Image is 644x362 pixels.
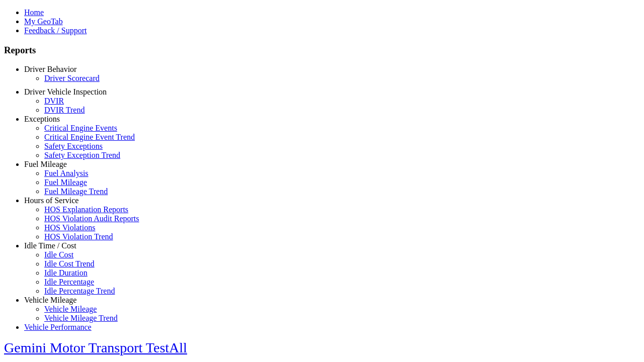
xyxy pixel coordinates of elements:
a: HOS Explanation Reports [44,205,128,214]
h3: Reports [4,45,640,56]
a: Idle Time / Cost [24,241,76,250]
a: Feedback / Support [24,26,87,35]
a: Driver Scorecard [44,74,100,82]
a: Idle Cost [44,250,73,259]
a: Gemini Motor Transport TestAll [4,340,187,355]
a: Fuel Analysis [44,169,89,177]
a: Idle Cost Trend [44,259,95,268]
a: Vehicle Mileage Trend [44,314,118,322]
a: HOS Violation Trend [44,232,113,241]
a: Home [24,8,44,17]
a: My GeoTab [24,17,63,26]
a: Idle Percentage Trend [44,287,115,295]
a: HOS Violation Audit Reports [44,214,139,223]
a: Exceptions [24,115,60,123]
a: HOS Violations [44,223,95,232]
a: Safety Exception Trend [44,151,120,159]
a: Critical Engine Event Trend [44,133,135,141]
a: Hours of Service [24,196,78,205]
a: Fuel Mileage [24,160,67,168]
a: Idle Percentage [44,278,94,286]
a: Safety Exceptions [44,142,103,150]
a: Fuel Mileage [44,178,87,187]
a: Vehicle Mileage [24,296,76,304]
a: Critical Engine Events [44,124,117,132]
a: Driver Behavior [24,65,76,73]
a: Vehicle Performance [24,323,92,331]
a: Fuel Mileage Trend [44,187,108,196]
a: DVIR [44,97,64,105]
a: Vehicle Mileage [44,305,97,313]
a: Idle Duration [44,268,88,277]
a: Driver Vehicle Inspection [24,87,107,96]
a: DVIR Trend [44,106,85,114]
